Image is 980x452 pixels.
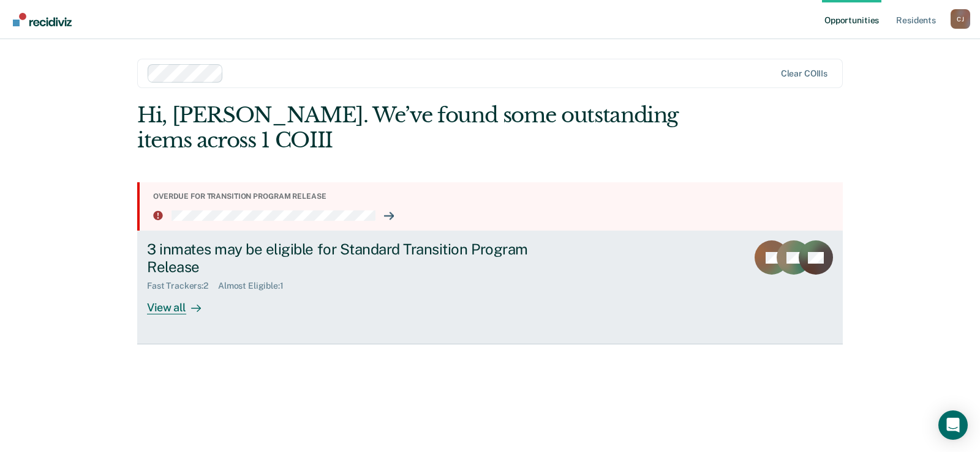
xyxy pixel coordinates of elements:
div: Open Intercom Messenger [938,410,968,440]
button: Profile dropdown button [951,9,970,29]
div: View all [147,291,216,315]
div: Almost Eligible : 1 [218,281,293,291]
div: C J [951,9,970,29]
div: Clear COIIIs [781,69,827,79]
div: Hi, [PERSON_NAME]. We’ve found some outstanding items across 1 COIII [137,103,702,153]
div: Fast Trackers : 2 [147,281,218,291]
div: 3 inmates may be eligible for Standard Transition Program Release [147,240,577,276]
a: 3 inmates may be eligible for Standard Transition Program ReleaseFast Trackers:2Almost Eligible:1... [137,231,843,344]
img: Recidiviz [13,13,72,26]
div: Overdue for transition program release [153,192,833,201]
